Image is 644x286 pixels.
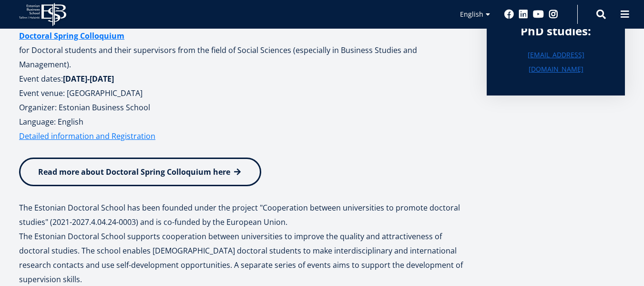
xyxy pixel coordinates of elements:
[19,31,124,41] strong: Doctoral Spring Colloquium
[19,158,261,186] a: Read more about Doctoral Spring Colloquium here
[19,201,468,229] p: The Estonian Doctoral School has been founded under the project "Cooperation between universities...
[19,29,468,129] p: for Doctoral students and their supervisors from the field of Social Sciences (especially in Busi...
[19,29,124,43] a: Doctoral Spring Colloquium
[504,10,514,19] a: Facebook
[63,74,114,84] strong: [DATE]-[DATE]
[533,10,544,19] a: Youtube
[506,10,606,38] div: Enquiries about PhD studies:
[38,167,230,177] span: Read more about Doctoral Spring Colloquium here
[519,10,528,19] a: Linkedin
[19,129,155,143] a: Detailed information and Registration
[549,10,558,19] a: Instagram
[506,48,606,76] a: [EMAIL_ADDRESS][DOMAIN_NAME]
